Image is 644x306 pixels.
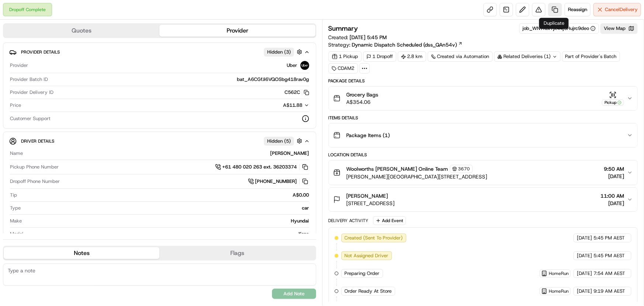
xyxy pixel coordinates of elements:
[398,51,426,62] div: 2.8 km
[328,218,369,224] div: Delivery Activity
[345,270,380,277] span: Preparing Order
[70,107,118,115] span: API Documentation
[10,89,54,96] span: Provider Delivery ID
[283,102,303,108] span: A$11.88
[10,115,51,122] span: Customer Support
[10,164,59,170] span: Pickup Phone Number
[604,173,624,180] span: [DATE]
[345,252,389,259] span: Not Assigned Driver
[287,62,297,69] span: Uber
[10,76,48,83] span: Provider Batch ID
[363,51,396,62] div: 1 Dropoff
[329,160,638,185] button: Woolworths [PERSON_NAME] Online Team3670[PERSON_NAME][GEOGRAPHIC_DATA][STREET_ADDRESS]9:50 AM[DATE]
[10,205,21,211] span: Type
[7,71,21,84] img: 1736555255976-a54dd68f-1ca7-489b-9aae-adbdc363a1c4
[523,25,596,32] button: job_WN7KtkTjk44j5Hujrc9deo
[4,104,59,118] a: 📗Knowledge Base
[352,41,457,48] span: Dynamic Dispatch Scheduled (dss_QAn54v)
[7,7,22,22] img: Nash
[59,104,121,118] a: 💻API Documentation
[267,138,291,144] span: Hidden ( 5 )
[602,99,624,106] div: Pickup
[328,34,387,41] span: Created:
[458,166,470,172] span: 3670
[10,102,21,109] span: Price
[352,41,463,48] a: Dynamic Dispatch Scheduled (dss_QAn54v)
[7,108,13,114] div: 📗
[215,163,309,171] a: +61 480 020 263 ext. 36203374
[26,231,309,237] div: Kona
[428,51,493,62] a: Created via Automation
[159,25,315,37] button: Provider
[328,51,362,62] div: 1 Pickup
[347,91,379,98] span: Grocery Bags
[549,271,569,276] span: HomeRun
[328,41,463,48] div: Strategy:
[237,76,309,83] span: bat_A6CGfJi6VQOSbg418rav0g
[347,173,488,180] span: [PERSON_NAME][GEOGRAPHIC_DATA][STREET_ADDRESS]
[593,270,625,277] span: 7:54 AM AEST
[600,192,624,200] span: 11:00 AM
[26,150,309,157] div: [PERSON_NAME]
[223,164,297,170] span: +61 480 020 263 ext. 36203374
[20,192,309,198] div: A$0.00
[577,252,592,259] span: [DATE]
[602,91,624,106] button: Pickup
[255,178,297,185] span: [PHONE_NUMBER]
[264,47,304,57] button: Hidden (3)
[600,200,624,207] span: [DATE]
[10,231,23,237] span: Model
[373,216,406,225] button: Add Event
[329,123,638,147] button: Package Items (1)
[267,49,291,55] span: Hidden ( 3 )
[347,132,390,139] span: Package Items ( 1 )
[9,46,310,58] button: Provider DetailsHidden (3)
[345,235,403,241] span: Created (Sent To Provider)
[328,25,358,32] h3: Summary
[577,235,592,241] span: [DATE]
[62,108,68,114] div: 💻
[593,252,625,259] span: 5:45 PM AEST
[52,125,89,131] a: Powered byPylon
[159,247,315,259] button: Flags
[25,78,93,84] div: We're available if you need us!
[300,61,309,70] img: uber-new-logo.jpeg
[329,86,638,110] button: Grocery BagsA$354.06Pickup
[593,235,625,241] span: 5:45 PM AEST
[10,192,17,198] span: Tip
[4,25,159,37] button: Quotes
[328,78,638,84] div: Package Details
[25,71,121,78] div: Start new chat
[549,288,569,294] span: HomeRun
[73,125,89,131] span: Pylon
[328,152,638,158] div: Location Details
[10,218,22,224] span: Make
[248,177,309,186] a: [PHONE_NUMBER]
[604,165,624,173] span: 9:50 AM
[565,3,590,16] button: Reassign
[345,288,392,295] span: Order Ready At Store
[285,89,309,96] button: C562C
[25,218,309,224] div: Hyundai
[568,6,587,13] span: Reassign
[19,48,133,55] input: Got a question? Start typing here...
[347,200,395,207] span: [STREET_ADDRESS]
[15,107,56,115] span: Knowledge Base
[10,62,28,69] span: Provider
[264,136,304,146] button: Hidden (5)
[347,165,448,173] span: Woolworths [PERSON_NAME] Online Team
[350,34,387,41] span: [DATE] 5:45 PM
[577,270,592,277] span: [DATE]
[494,51,561,62] div: Related Deliveries (1)
[600,23,638,34] button: View Map
[24,205,309,211] div: car
[593,3,641,16] button: CancelDelivery
[21,138,54,144] span: Driver Details
[329,188,638,211] button: [PERSON_NAME][STREET_ADDRESS]11:00 AM[DATE]
[125,73,134,82] button: Start new chat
